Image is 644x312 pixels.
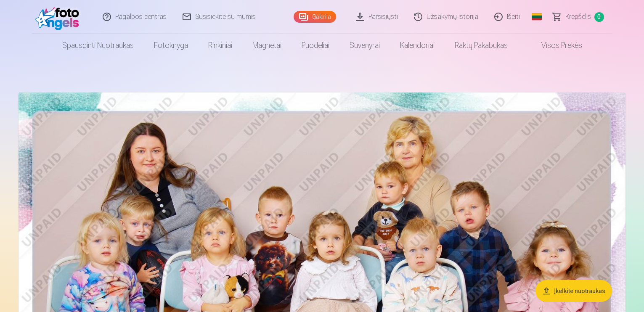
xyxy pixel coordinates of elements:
span: 0 [594,12,604,22]
a: Kalendoriai [390,34,445,57]
a: Puodeliai [292,34,339,57]
a: Fotoknyga [144,34,198,57]
a: Raktų pakabukas [445,34,518,57]
a: Magnetai [242,34,292,57]
a: Galerija [294,11,336,23]
a: Spausdinti nuotraukas [52,34,144,57]
a: Suvenyrai [339,34,390,57]
span: Krepšelis [565,12,591,22]
a: Rinkiniai [198,34,242,57]
a: Visos prekės [518,34,592,57]
img: /fa2 [35,3,84,30]
button: Įkelkite nuotraukas [535,280,612,302]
